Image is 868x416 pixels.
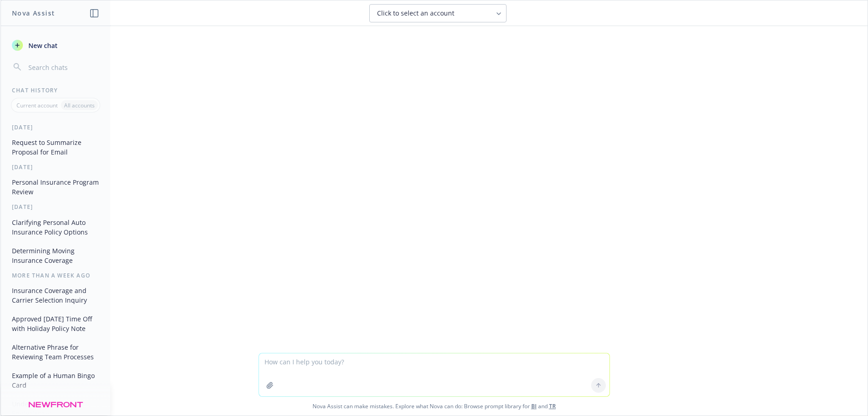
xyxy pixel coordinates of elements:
[8,243,103,268] button: Determining Moving Insurance Coverage
[8,340,103,364] button: Alternative Phrase for Reviewing Team Processes
[8,283,103,308] button: Insurance Coverage and Carrier Selection Inquiry
[1,203,110,211] div: [DATE]
[8,37,103,53] button: New chat
[27,41,58,50] span: New chat
[1,86,110,94] div: Chat History
[16,101,58,109] p: Current account
[369,4,507,22] button: Click to select an account
[1,123,110,131] div: [DATE]
[8,175,103,199] button: Personal Insurance Program Review
[27,61,99,74] input: Search chats
[1,272,110,279] div: More than a week ago
[531,402,537,410] a: BI
[8,311,103,336] button: Approved [DATE] Time Off with Holiday Policy Note
[8,215,103,240] button: Clarifying Personal Auto Insurance Policy Options
[64,101,95,109] p: All accounts
[8,135,103,160] button: Request to Summarize Proposal for Email
[12,8,55,18] h1: Nova Assist
[549,402,556,410] a: TR
[377,9,454,18] span: Click to select an account
[1,163,110,171] div: [DATE]
[8,368,103,393] button: Example of a Human Bingo Card
[4,397,864,416] span: Nova Assist can make mistakes. Explore what Nova can do: Browse prompt library for and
